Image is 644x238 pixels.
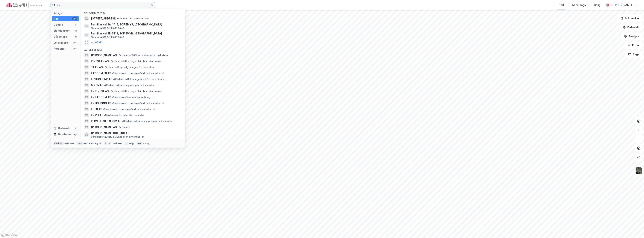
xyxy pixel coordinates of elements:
span: Gårdeiere • Invest. o.l. lukket for allmennheten [91,135,144,138]
button: og 65 til [91,40,102,45]
span: • [112,102,113,104]
button: Analyse [621,33,643,40]
div: Kontrollprogram for chat [625,220,644,238]
span: • [112,96,113,98]
span: Eiendom • 3207-249-128-0-0 [91,27,124,30]
div: Leietakere [54,40,68,45]
span: • [117,54,119,57]
div: Alle [54,16,59,21]
div: 99+ [72,47,77,50]
span: [PERSON_NAME] AS [91,53,117,57]
button: Tags [625,51,643,58]
div: Bolig [594,3,601,7]
div: Historikk [54,126,70,131]
div: esc [137,142,142,145]
img: cushman-wakefield-realkapital-logo.202ea83816669bd177139c58696a8fa1.svg [6,2,42,8]
span: Pernilles vei 1A, 1412, SOFIEMYR, [GEOGRAPHIC_DATA] [91,22,181,27]
div: Mine Tags [572,3,586,7]
div: markere [112,142,122,145]
span: EN EIENDOM AS [91,95,111,99]
div: 25 [74,35,77,38]
span: • [103,66,104,69]
div: velg [129,142,134,145]
span: EN INVEST AS [91,89,109,93]
div: Eiendommer (68) [80,9,185,16]
span: E-N HOLDING AS [91,77,112,81]
div: Personer [54,46,66,51]
div: Delete history [58,132,77,137]
div: neste kategori [83,142,101,145]
span: Gårdeiere • Utl. av egen/leid fast eiendom el. [109,90,162,93]
img: 9k= [635,167,642,174]
span: PERNILLES EIENDOM AS [91,119,121,123]
span: • [117,17,118,20]
span: • [109,60,110,63]
span: Gårdeiere • Kjøp/salg av egen fast eiendom [122,120,173,123]
div: nytt søk [64,142,74,145]
span: • [104,114,105,116]
a: Mapbox homepage [1,233,18,237]
div: Kategori [54,12,79,15]
div: Google [54,22,63,27]
button: Bokmerker [617,15,643,22]
span: EN HOLDING AS [91,101,111,105]
button: Filter [625,42,643,49]
div: Kart [559,3,564,7]
span: Gårdeiere • Hovedkontortjenester [104,114,145,117]
span: Gårdeiere • Utl. av egen/leid fast eiendom el. [109,60,162,63]
div: tab [77,142,83,145]
span: Pernilles vei 1B, 1412, SOFIEMYR, [GEOGRAPHIC_DATA] [91,31,181,36]
span: • [103,108,104,110]
span: Gårdeiere • Drift av restauranter og kafeer [117,54,168,57]
span: • [117,126,119,128]
span: Gårdeiere • Utl. av egen/leid fast eiendom el. [113,78,166,81]
span: [PERSON_NAME] HOLDING AS [91,131,181,135]
div: avbryt [143,142,151,145]
div: Gårdeiere (25) [80,46,185,52]
span: Gårdeiere [117,126,130,129]
div: 99+ [72,41,77,44]
span: [PERSON_NAME] AS [91,125,117,129]
div: 0 [74,127,77,130]
div: [PERSON_NAME] [611,3,632,7]
div: Gårdeiere [54,34,67,39]
span: • [122,120,123,122]
span: EIENDOM EN AS [91,71,111,75]
iframe: Chat Widget [625,220,644,238]
input: Søk på adresse, matrikkel, gårdeiere, leietakere eller personer [55,2,151,8]
span: Gårdeiere • Utl. av egen/leid fast eiendom el. [112,72,165,75]
span: Gårdeiere • Kjøp/salg av egen fast eiendom [103,66,154,69]
span: Eiendom • 301-29-328-0-0 [117,17,149,20]
span: Gårdeiere • Kjøp/salg av egen fast eiendom [104,84,155,87]
div: 99+ [72,17,77,20]
span: • [113,78,114,81]
span: Gårdeiere • Utl. av egen/leid fast eiendom el. [103,108,156,111]
span: Gårdeiere • Eiendomsforvaltning [112,96,150,99]
span: Eiendom • 3207-249-128-0-0 [91,36,124,39]
span: INVEST EN AS [91,59,109,63]
span: MY EN AS [91,83,103,87]
span: • [109,90,110,93]
span: • [112,72,113,75]
span: • [104,84,105,87]
div: Eiendommer [54,28,70,33]
div: 0 [74,23,77,26]
span: Gårdeiere • Utl. av egen/leid fast eiendom el. [112,102,165,105]
span: [STREET_ADDRESS] [91,16,116,21]
div: 68 [74,29,77,32]
div: Ctrl + k [54,142,64,145]
span: TA EN AS [91,65,103,69]
span: EN VEI AS [91,113,103,117]
button: Datasett [620,24,643,31]
span: EF EN AS [91,107,102,111]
